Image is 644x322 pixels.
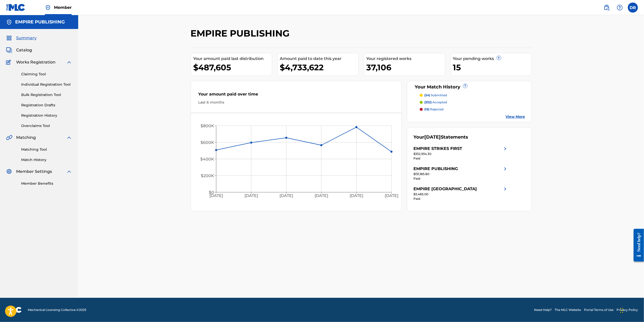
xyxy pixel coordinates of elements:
img: Catalog [6,47,12,53]
div: Your Statements [413,134,468,141]
div: 15 [453,62,531,73]
a: Portal Terms of Use [584,308,613,312]
img: Member Settings [6,169,12,175]
a: EMPIRE STRIKES FIRSTright chevron icon$352,934.30Paid [413,146,508,161]
div: $487,605 [193,62,272,73]
span: (24) [424,93,430,97]
img: Summary [6,35,12,41]
div: User Menu [628,3,638,13]
a: CatalogCatalog [6,47,32,53]
div: Paid [413,176,508,181]
div: Your amount paid over time [199,91,394,100]
img: logo [6,307,22,313]
span: Member [54,5,72,10]
a: Registration Drafts [21,103,72,108]
span: ? [463,84,467,88]
img: right chevron icon [502,146,508,152]
a: Match History [21,157,72,163]
img: Accounts [6,19,12,25]
img: Matching [6,135,12,141]
a: Overclaims Tool [21,123,72,128]
tspan: $600K [201,140,214,145]
div: 37,106 [367,62,445,73]
a: (24) submitted [420,93,525,98]
div: EMPIRE [GEOGRAPHIC_DATA] [413,186,477,192]
span: [DATE] [424,134,441,140]
a: Claiming Tool [21,72,72,77]
tspan: $400K [200,157,214,162]
span: ? [497,56,501,60]
div: Your registered works [367,56,445,62]
img: help [617,5,623,11]
img: expand [66,135,72,141]
tspan: [DATE] [279,193,293,198]
a: Need Help? [534,308,552,312]
span: Works Registration [16,59,55,65]
span: (332) [424,100,432,104]
p: submitted [424,93,447,98]
div: Amount paid to date this year [280,56,358,62]
img: Top Rightsholder [45,5,51,11]
a: EMPIRE [GEOGRAPHIC_DATA]right chevron icon$3,485.00Paid [413,186,508,201]
div: Your amount paid last distribution [193,56,272,62]
a: (15) rejected [420,107,525,112]
img: expand [66,59,72,65]
tspan: $200K [201,173,214,178]
p: rejected [424,107,443,112]
span: Member Settings [16,169,52,175]
a: Privacy Policy [617,308,638,312]
div: EMPIRE PUBLISHING [413,166,458,172]
img: Works Registration [6,59,13,65]
a: Member Benefits [21,181,72,186]
a: SummarySummary [6,35,37,41]
div: Drag [620,303,623,318]
iframe: Chat Widget [619,298,644,322]
div: Help [615,3,625,13]
div: Paid [413,197,508,201]
a: Individual Registration Tool [21,82,72,87]
a: Public Search [602,3,612,13]
a: Bulk Registration Tool [21,92,72,98]
span: Summary [16,35,37,41]
div: $3,485.00 [413,192,508,197]
span: Mechanical Licensing Collective © 2025 [28,308,86,312]
h2: EMPIRE PUBLISHING [191,28,292,39]
tspan: [DATE] [385,193,398,198]
span: Catalog [16,47,32,53]
tspan: [DATE] [315,193,328,198]
span: (15) [424,107,429,111]
a: Registration History [21,113,72,118]
p: accepted [424,100,447,105]
iframe: Resource Center [630,225,644,266]
a: (332) accepted [420,100,525,105]
img: search [604,5,610,11]
div: $131,185.80 [413,172,508,176]
img: right chevron icon [502,186,508,192]
div: Paid [413,156,508,161]
tspan: [DATE] [209,193,223,198]
a: Matching Tool [21,147,72,152]
div: Last 6 months [199,100,394,105]
div: $4,733,622 [280,62,358,73]
img: MLC Logo [6,4,25,11]
tspan: [DATE] [350,193,363,198]
img: expand [66,169,72,175]
a: The MLC Website [555,308,581,312]
div: EMPIRE STRIKES FIRST [413,146,462,152]
tspan: [DATE] [244,193,258,198]
a: View More [506,114,525,119]
img: right chevron icon [502,166,508,172]
span: Matching [16,135,36,141]
div: Your Match History [413,84,525,90]
h5: EMPIRE PUBLISHING [15,19,65,25]
a: EMPIRE PUBLISHINGright chevron icon$131,185.80Paid [413,166,508,181]
div: Your pending works [453,56,531,62]
div: $352,934.30 [413,152,508,156]
tspan: $0 [209,190,214,195]
tspan: $800K [201,123,214,128]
